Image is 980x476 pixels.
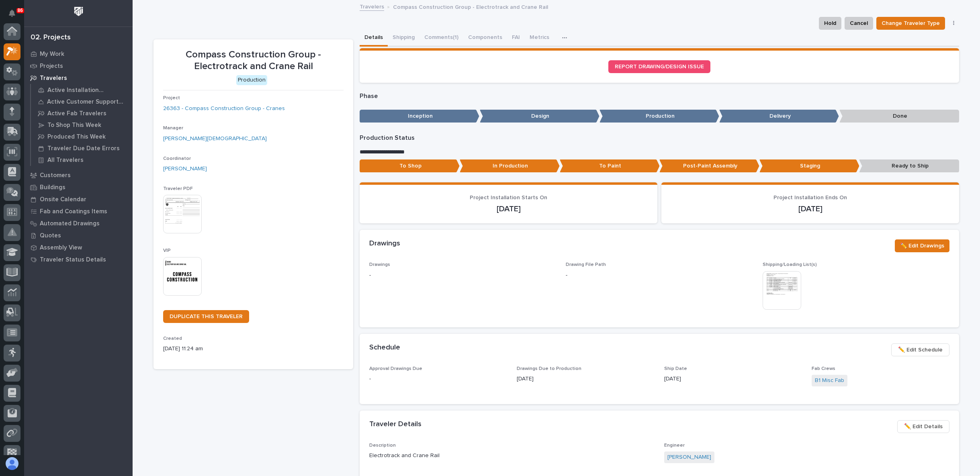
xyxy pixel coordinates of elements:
p: Produced This Week [47,133,106,141]
a: 26363 - Compass Construction Group - Cranes [163,104,285,113]
a: [PERSON_NAME][DEMOGRAPHIC_DATA] [163,135,267,143]
a: Onsite Calendar [24,193,133,205]
p: 86 [18,8,23,13]
span: Approval Drawings Due [369,366,422,371]
button: users-avatar [4,455,20,472]
button: Comments (1) [419,30,463,47]
span: VIP [163,248,171,253]
span: Drawings [369,262,390,267]
a: Assembly View [24,241,133,253]
a: All Travelers [31,154,133,165]
img: Workspace Logo [71,4,86,19]
span: ✏️ Edit Drawings [900,241,944,251]
a: Buildings [24,181,133,193]
span: Change Traveler Type [882,18,940,28]
p: Phase [360,92,959,100]
p: - [369,271,556,280]
p: Done [839,110,959,123]
button: Hold [819,17,841,30]
p: Active Installation Travelers [47,87,127,94]
span: Coordinator [163,156,191,161]
button: Cancel [845,17,873,30]
p: Quotes [40,232,61,239]
button: Components [463,30,507,47]
p: - [566,271,567,280]
p: To Shop This Week [47,122,101,129]
a: Travelers [24,72,133,84]
p: [DATE] [369,204,648,214]
a: Quotes [24,229,133,241]
span: ✏️ Edit Details [904,422,943,431]
p: Delivery [719,110,839,123]
span: Engineer [664,443,685,448]
span: Description [369,443,396,448]
button: FAI [507,30,525,47]
div: 02. Projects [31,33,71,42]
h2: Traveler Details [369,420,421,429]
span: Ship Date [664,366,687,371]
a: Fab and Coatings Items [24,205,133,217]
p: Compass Construction Group - Electrotrack and Crane Rail [393,2,548,11]
span: Traveler PDF [163,186,193,191]
p: [DATE] [517,375,655,383]
button: Notifications [4,5,20,22]
p: Customers [40,172,71,179]
span: Shipping/Loading List(s) [763,262,817,267]
button: ✏️ Edit Details [897,420,949,433]
div: Production [236,75,267,85]
p: [DATE] [671,204,949,214]
p: Travelers [40,75,67,82]
p: Assembly View [40,244,82,251]
span: Project [163,96,180,100]
span: Drawing File Path [566,262,606,267]
button: Details [360,30,388,47]
p: Compass Construction Group - Electrotrack and Crane Rail [163,49,344,72]
span: REPORT DRAWING/DESIGN ISSUE [615,64,704,69]
p: To Shop [360,159,460,173]
span: Drawings Due to Production [517,366,581,371]
span: Project Installation Ends On [773,195,847,200]
h2: Drawings [369,239,400,248]
p: Electrotrack and Crane Rail [369,451,655,460]
h2: Schedule [369,343,400,352]
p: My Work [40,51,64,58]
p: [DATE] [664,375,802,383]
span: Cancel [850,18,868,28]
p: Projects [40,63,63,70]
p: Ready to Ship [859,159,959,173]
a: [PERSON_NAME] [667,453,711,462]
span: Created [163,336,182,341]
p: Production Status [360,134,959,142]
a: Traveler Status Details [24,253,133,266]
a: Projects [24,60,133,72]
p: Production [599,110,719,123]
p: Automated Drawings [40,220,100,227]
a: DUPLICATE THIS TRAVELER [163,310,249,323]
p: Inception [360,110,479,123]
a: Customers [24,169,133,181]
a: Automated Drawings [24,217,133,229]
a: To Shop This Week [31,119,133,131]
a: My Work [24,48,133,60]
p: Fab and Coatings Items [40,208,107,215]
p: Staging [759,159,859,173]
span: Hold [824,18,836,28]
p: Onsite Calendar [40,196,86,203]
button: ✏️ Edit Drawings [895,239,949,252]
button: Metrics [525,30,554,47]
span: Fab Crews [812,366,835,371]
p: - [369,375,507,383]
p: Design [480,110,599,123]
span: Project Installation Starts On [470,195,547,200]
p: Active Customer Support Travelers [47,98,127,106]
p: Traveler Status Details [40,256,106,264]
a: Active Installation Travelers [31,84,133,96]
a: B1 Misc Fab [815,376,844,385]
p: Traveler Due Date Errors [47,145,120,152]
p: In Production [460,159,560,173]
a: Active Fab Travelers [31,108,133,119]
p: To Paint [560,159,660,173]
a: Active Customer Support Travelers [31,96,133,107]
button: ✏️ Edit Schedule [891,343,949,356]
a: Traveler Due Date Errors [31,143,133,154]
